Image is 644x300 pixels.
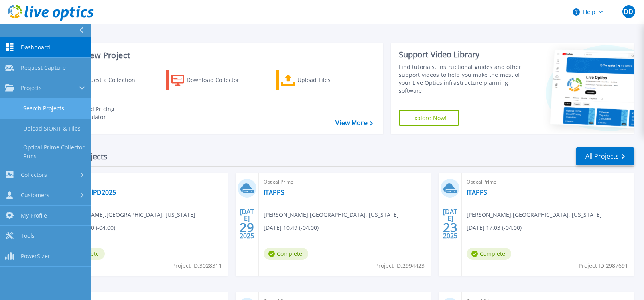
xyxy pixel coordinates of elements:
span: [PERSON_NAME] , [GEOGRAPHIC_DATA], [US_STATE] [467,210,602,219]
span: Projects [21,84,42,92]
span: Optical Prime [264,178,426,186]
span: PowerSizer [21,253,50,260]
a: Download Collector [166,70,255,90]
div: Cloud Pricing Calculator [78,105,142,121]
span: Customers [21,192,49,199]
span: Optical Prime [60,178,223,186]
a: ITAPPS [264,188,284,196]
a: View More [335,119,372,127]
a: Cloud Pricing Calculator [57,103,146,123]
span: [PERSON_NAME] , [GEOGRAPHIC_DATA], [US_STATE] [60,210,195,219]
div: Find tutorials, instructional guides and other support videos to help you make the most of your L... [399,63,522,95]
span: Request Capture [21,64,66,71]
span: 29 [240,224,254,231]
span: Optical Prime [467,178,629,186]
span: DD [624,8,633,15]
a: All Projects [576,147,634,165]
a: ITAPPS [467,188,487,196]
div: Download Collector [187,72,250,88]
div: [DATE] 2025 [443,209,458,238]
span: Project ID: 2994423 [375,261,425,270]
a: Upload Files [276,70,364,90]
span: Dashboard [21,44,50,51]
span: [DATE] 17:03 (-04:00) [467,224,522,232]
span: 23 [443,224,457,231]
span: Project ID: 2987691 [579,261,628,270]
span: Complete [467,248,511,260]
span: Project ID: 3028311 [172,261,222,270]
span: Tools [21,232,35,239]
div: [DATE] 2025 [239,209,254,238]
span: [PERSON_NAME] , [GEOGRAPHIC_DATA], [US_STATE] [264,210,399,219]
span: Complete [264,248,308,260]
h3: Start a New Project [57,51,372,60]
a: Request a Collection [57,70,146,90]
span: [DATE] 10:49 (-04:00) [264,224,319,232]
div: Support Video Library [399,49,522,60]
span: My Profile [21,212,47,219]
span: Collectors [21,171,47,178]
div: Upload Files [297,72,361,88]
a: Explore Now! [399,110,459,126]
div: Request a Collection [79,72,143,88]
